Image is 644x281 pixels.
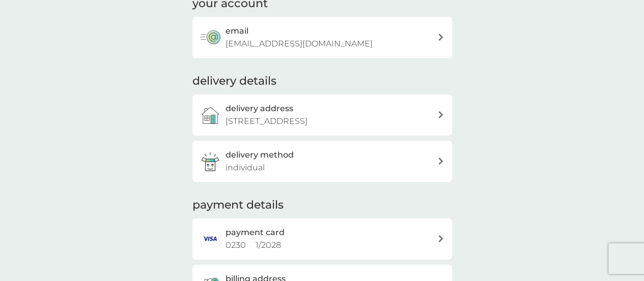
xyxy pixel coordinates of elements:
[192,218,452,260] a: payment card0230 1/2028
[256,240,281,250] span: 1 / 2028
[226,161,265,174] p: individual
[192,17,452,58] button: email[EMAIL_ADDRESS][DOMAIN_NAME]
[192,73,276,89] h2: delivery details
[226,240,246,250] span: 0230
[226,24,248,38] h3: email
[192,197,284,213] h2: payment details
[226,115,307,128] p: [STREET_ADDRESS]
[226,148,294,162] h3: delivery method
[192,141,452,182] a: delivery methodindividual
[226,37,373,50] p: [EMAIL_ADDRESS][DOMAIN_NAME]
[226,226,285,239] h2: payment card
[192,94,452,136] a: delivery address[STREET_ADDRESS]
[226,102,293,115] h3: delivery address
